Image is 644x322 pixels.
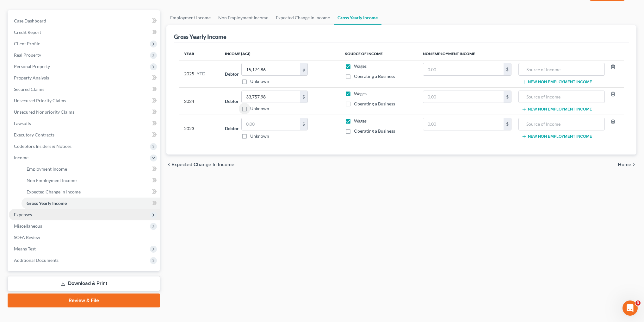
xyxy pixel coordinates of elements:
span: Means Test [14,246,36,251]
i: chevron_right [631,162,636,167]
span: Client Profile [14,41,40,46]
span: Expected Change in Income [27,189,81,194]
a: Secured Claims [9,84,160,95]
iframe: Intercom live chat [622,300,638,316]
span: Income [14,155,28,160]
a: Gross Yearly Income [334,10,381,25]
span: Unsecured Priority Claims [14,98,66,103]
input: 0.00 [242,91,300,103]
span: Non Employment Income [27,178,77,183]
th: Non Employment Income [418,47,624,60]
a: SOFA Review [9,232,160,243]
span: Wages [354,91,367,96]
span: Operating a Business [354,128,395,134]
span: Unsecured Nonpriority Claims [14,109,74,115]
a: Gross Yearly Income [22,198,160,209]
th: Income (AGI) [220,47,340,60]
div: 2025 [184,63,215,85]
span: Real Property [14,52,41,58]
input: 0.00 [423,118,504,130]
span: Codebtors Insiders & Notices [14,143,71,149]
span: Gross Yearly Income [27,200,67,206]
span: Property Analysis [14,75,49,80]
button: Home chevron_right [618,162,636,167]
span: Expenses [14,212,32,217]
div: $ [504,91,511,103]
button: New Non Employment Income [522,107,592,112]
label: Debtor [225,98,239,104]
input: 0.00 [423,91,504,103]
div: $ [300,118,307,130]
a: Unsecured Nonpriority Claims [9,106,160,118]
span: Employment Income [27,166,67,172]
span: SOFA Review [14,235,40,240]
button: chevron_left Expected Change in Income [166,162,234,167]
span: Miscellaneous [14,223,42,229]
th: Source of Income [340,47,418,60]
input: Source of Income [522,63,601,75]
input: Source of Income [522,91,601,103]
span: Personal Property [14,64,50,69]
label: Debtor [225,125,239,132]
label: Debtor [225,71,239,77]
div: $ [300,63,307,75]
div: 2024 [184,91,215,112]
span: Expected Change in Income [171,162,234,167]
span: Lawsuits [14,121,31,126]
input: Source of Income [522,118,601,130]
a: Employment Income [22,163,160,175]
span: 3 [635,300,641,306]
span: Executory Contracts [14,132,54,137]
input: 0.00 [242,63,300,75]
div: $ [504,118,511,130]
a: Credit Report [9,27,160,38]
a: Non Employment Income [214,10,272,25]
button: New Non Employment Income [522,134,592,139]
div: $ [504,63,511,75]
a: Expected Change in Income [272,10,334,25]
a: Employment Income [166,10,214,25]
span: Operating a Business [354,73,395,79]
a: Unsecured Priority Claims [9,95,160,106]
span: Secured Claims [14,86,44,92]
input: 0.00 [423,63,504,75]
span: YTD [197,71,206,77]
a: Case Dashboard [9,15,160,27]
a: Executory Contracts [9,129,160,141]
span: Wages [354,63,367,69]
a: Non Employment Income [22,175,160,186]
button: New Non Employment Income [522,79,592,85]
a: Property Analysis [9,72,160,84]
span: Credit Report [14,29,41,35]
i: chevron_left [166,162,171,167]
a: Expected Change in Income [22,186,160,198]
label: Unknown [250,78,269,85]
label: Unknown [250,105,269,112]
label: Unknown [250,133,269,139]
a: Lawsuits [9,118,160,129]
span: Case Dashboard [14,18,46,23]
div: Gross Yearly Income [174,33,226,41]
div: 2023 [184,118,215,139]
th: Year [179,47,220,60]
input: 0.00 [242,118,300,130]
span: Additional Documents [14,257,59,263]
span: Home [618,162,631,167]
a: Download & Print [8,276,160,291]
span: Operating a Business [354,101,395,106]
span: Wages [354,118,367,123]
a: Review & File [8,294,160,307]
div: $ [300,91,307,103]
